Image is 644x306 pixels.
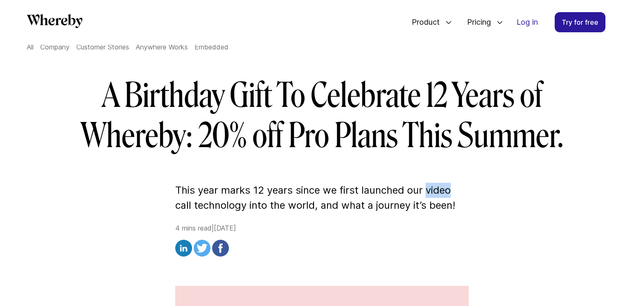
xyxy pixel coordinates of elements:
[76,43,129,51] a: Customer Stories
[403,8,442,36] span: Product
[80,75,563,156] h1: A Birthday Gift To Celebrate 12 Years of Whereby: 20% off Pro Plans This Summer.
[27,43,34,51] a: All
[27,14,83,31] a: Whereby
[136,43,188,51] a: Anywhere Works
[555,12,605,32] a: Try for free
[175,223,469,259] div: 4 mins read | [DATE]
[510,13,545,32] a: Log in
[175,183,469,213] p: This year marks 12 years since we first launched our video call technology into the world, and wh...
[27,14,83,28] svg: Whereby
[459,8,493,36] span: Pricing
[194,240,210,257] img: twitter
[212,240,229,257] img: facebook
[175,240,192,257] img: linkedin
[40,43,70,51] a: Company
[195,43,229,51] a: Embedded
